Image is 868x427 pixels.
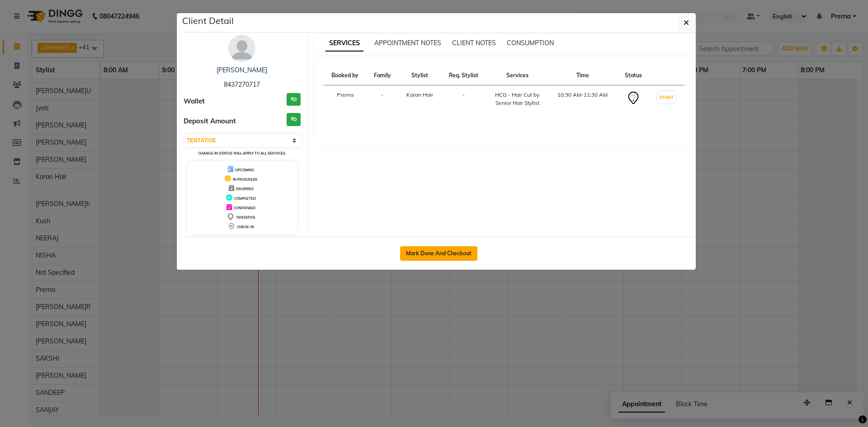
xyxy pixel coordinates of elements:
[236,187,254,191] span: DROPPED
[182,14,234,28] h5: Client Detail
[492,91,542,107] div: HCG - Hair Cut by Senior Hair Stylist
[507,39,554,47] span: CONSUMPTION
[367,85,398,113] td: -
[548,66,617,85] th: Time
[452,39,496,47] span: CLIENT NOTES
[236,215,255,220] span: TENTATIVE
[486,66,548,85] th: Services
[235,168,255,172] span: UPCOMING
[398,66,441,85] th: Stylist
[234,196,256,201] span: COMPLETED
[548,85,617,113] td: 10:30 AM-11:30 AM
[325,35,363,52] span: SERVICES
[657,92,676,103] button: START
[400,246,477,261] button: Mark Done And Checkout
[287,113,301,126] h3: ₹0
[324,85,367,113] td: Prerna
[228,35,255,62] img: avatar
[233,177,257,182] span: IN PROGRESS
[367,66,398,85] th: Family
[441,66,486,85] th: Req. Stylist
[617,66,649,85] th: Status
[198,151,286,155] small: Change in status will apply to all services.
[237,225,254,229] span: CHECK-IN
[234,206,255,210] span: CONFIRMED
[217,66,267,74] a: [PERSON_NAME]
[184,116,236,127] span: Deposit Amount
[224,80,260,89] span: 8437270717
[374,39,441,47] span: APPOINTMENT NOTES
[324,66,367,85] th: Booked by
[406,91,433,98] span: Karan Hair
[441,85,486,113] td: -
[287,93,301,106] h3: ₹0
[184,96,205,107] span: Wallet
